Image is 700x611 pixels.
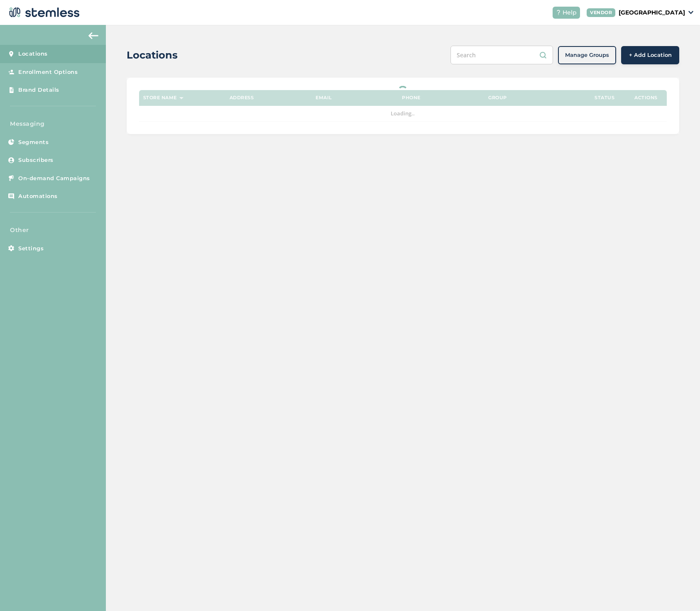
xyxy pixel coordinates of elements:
[18,138,49,147] span: Segments
[658,571,700,611] iframe: Chat Widget
[127,48,178,63] h2: Locations
[565,51,609,59] span: Manage Groups
[558,46,616,64] button: Manage Groups
[619,8,685,17] p: [GEOGRAPHIC_DATA]
[18,174,90,183] span: On-demand Campaigns
[18,244,44,253] span: Settings
[587,8,615,17] div: VENDOR
[450,46,553,64] input: Search
[556,10,561,15] img: icon-help-white-03924b79.svg
[7,4,80,21] img: logo-dark-0685b13c.svg
[88,32,98,39] img: icon-arrow-back-accent-c549486e.svg
[18,50,48,58] span: Locations
[18,86,59,94] span: Brand Details
[18,192,58,200] span: Automations
[629,51,672,59] span: + Add Location
[563,8,577,17] span: Help
[688,11,693,14] img: icon_down-arrow-small-66adaf34.svg
[18,68,78,76] span: Enrollment Options
[18,156,54,164] span: Subscribers
[621,46,679,64] button: + Add Location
